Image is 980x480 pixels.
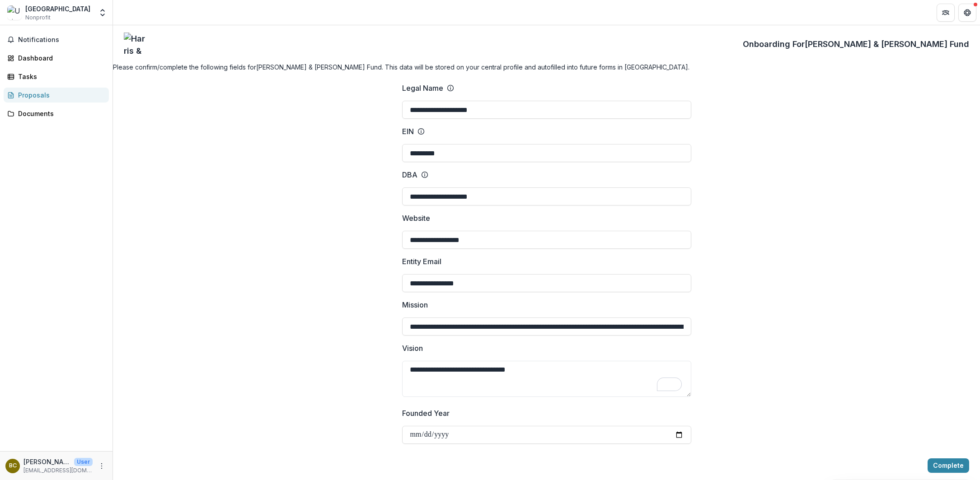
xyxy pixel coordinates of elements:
[4,106,109,121] a: Documents
[402,299,428,310] p: Mission
[113,62,980,72] h4: Please confirm/complete the following fields for [PERSON_NAME] & [PERSON_NAME] Fund . This data w...
[958,4,976,22] button: Get Help
[937,4,955,22] button: Partners
[402,83,443,93] p: Legal Name
[402,408,450,419] p: Founded Year
[18,90,102,100] div: Proposals
[402,126,414,137] p: EIN
[402,361,691,397] textarea: To enrich screen reader interactions, please activate Accessibility in Grammarly extension settings
[4,51,109,65] a: Dashboard
[4,69,109,84] a: Tasks
[402,213,430,224] p: Website
[18,72,102,81] div: Tasks
[25,14,51,22] span: Nonprofit
[25,4,90,14] div: [GEOGRAPHIC_DATA]
[18,36,105,44] span: Notifications
[402,343,423,354] p: Vision
[4,33,109,47] button: Notifications
[18,53,102,63] div: Dashboard
[7,5,22,20] img: University of Houston
[124,33,146,55] img: Harris & Eliza Kempner Fund logo
[23,457,70,466] p: [PERSON_NAME]
[4,88,109,103] a: Proposals
[402,169,417,180] p: DBA
[96,461,107,471] button: More
[96,4,109,22] button: Open entity switcher
[743,38,969,50] p: Onboarding For [PERSON_NAME] & [PERSON_NAME] Fund
[74,458,93,466] p: User
[402,256,441,267] p: Entity Email
[18,109,102,118] div: Documents
[928,458,969,473] button: Complete
[9,463,17,469] div: Brandee Carlson
[23,466,93,475] p: [EMAIL_ADDRESS][DOMAIN_NAME]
